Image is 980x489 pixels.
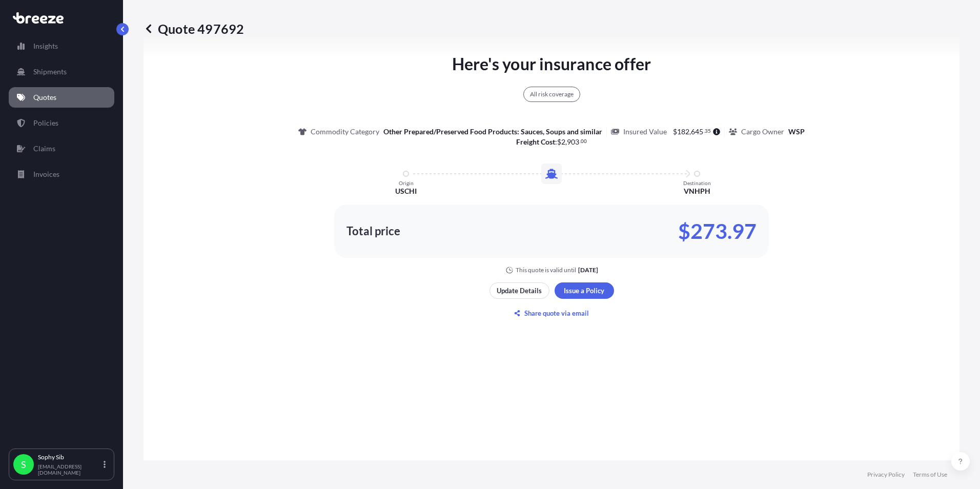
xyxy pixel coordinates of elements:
[9,36,114,56] a: Insights
[555,282,614,299] button: Issue a Policy
[33,67,67,77] p: Shipments
[38,453,101,461] p: Sophy Sib
[623,127,667,137] p: Insured Value
[581,139,587,143] span: 00
[564,286,604,296] p: Issue a Policy
[346,226,400,236] p: Total price
[33,144,55,154] p: Claims
[21,459,26,470] span: S
[578,266,598,274] p: [DATE]
[867,471,905,479] a: Privacy Policy
[913,471,947,479] a: Terms of Use
[33,118,58,128] p: Policies
[516,137,555,146] b: Freight Cost
[9,113,114,133] a: Policies
[311,127,379,137] p: Commodity Category
[741,127,784,137] p: Cargo Owner
[678,223,757,239] p: $273.97
[565,138,567,146] span: ,
[580,139,581,143] span: .
[399,180,414,186] p: Origin
[704,129,705,133] span: .
[523,87,580,102] div: All risk coverage
[677,128,689,135] span: 182
[33,169,59,179] p: Invoices
[705,129,711,133] span: 35
[557,138,561,146] span: $
[516,137,587,147] p: :
[684,186,710,196] p: VNHPH
[673,128,677,135] span: $
[9,164,114,185] a: Invoices
[489,282,549,299] button: Update Details
[452,52,651,76] p: Here's your insurance offer
[689,128,691,135] span: ,
[691,128,703,135] span: 645
[683,180,711,186] p: Destination
[567,138,579,146] span: 903
[9,62,114,82] a: Shipments
[489,305,614,321] button: Share quote via email
[38,463,101,476] p: [EMAIL_ADDRESS][DOMAIN_NAME]
[33,92,56,103] p: Quotes
[144,21,244,37] p: Quote 497692
[788,127,805,137] p: WSP
[33,41,58,51] p: Insights
[9,138,114,159] a: Claims
[395,186,417,196] p: USCHI
[524,308,589,318] p: Share quote via email
[516,266,576,274] p: This quote is valid until
[497,286,542,296] p: Update Details
[9,87,114,108] a: Quotes
[561,138,565,146] span: 2
[383,127,602,137] p: Other Prepared/Preserved Food Products: Sauces, Soups and similar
